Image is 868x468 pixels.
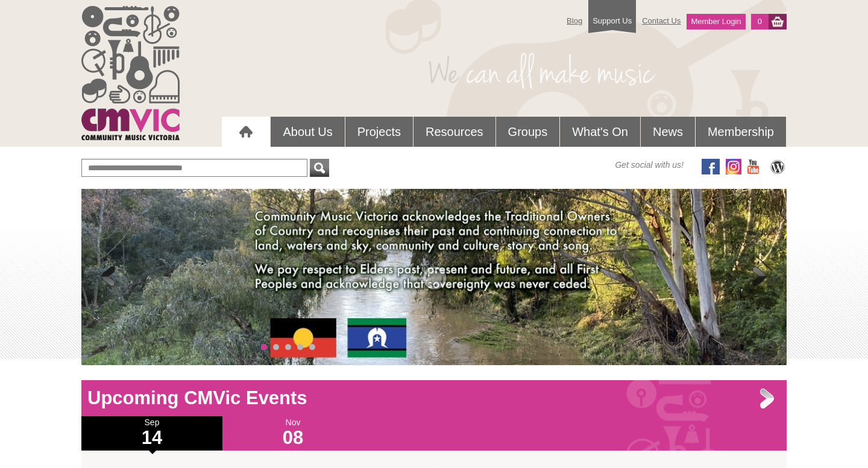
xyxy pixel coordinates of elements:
[222,416,363,451] div: Nov
[636,10,687,31] a: Contact Us
[751,14,769,29] a: 0
[687,14,745,29] a: Member Login
[726,159,741,174] img: icon-instagram.png
[496,117,560,147] a: Groups
[615,159,684,171] span: Get social with us!
[81,386,787,410] h1: Upcoming CMVic Events
[769,159,787,174] img: CMVic Blog
[560,117,640,147] a: What's On
[414,117,495,147] a: Resources
[271,117,344,147] a: About Us
[81,6,180,140] img: cmvic_logo.png
[345,117,413,147] a: Projects
[222,428,363,448] h1: 08
[696,117,786,147] a: Membership
[81,428,222,448] h1: 14
[561,10,588,31] a: Blog
[81,416,222,451] div: Sep
[641,117,695,147] a: News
